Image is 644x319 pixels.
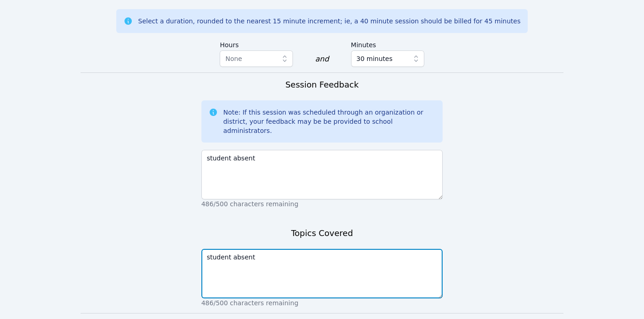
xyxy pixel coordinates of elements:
h3: Session Feedback [285,78,358,91]
textarea: student absent [201,249,443,298]
div: and [315,54,329,65]
button: 30 minutes [351,50,424,67]
p: 486/500 characters remaining [201,199,443,209]
h3: Topics Covered [291,227,353,240]
div: Select a duration, rounded to the nearest 15 minute increment; ie, a 40 minute session should be ... [138,16,520,26]
button: None [220,50,293,67]
span: 30 minutes [357,53,393,64]
textarea: student absent [201,150,443,199]
p: 486/500 characters remaining [201,298,443,308]
div: Note: If this session was scheduled through an organization or district, your feedback may be be ... [223,108,436,135]
label: Minutes [351,37,424,50]
span: None [225,55,242,62]
label: Hours [220,37,293,50]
